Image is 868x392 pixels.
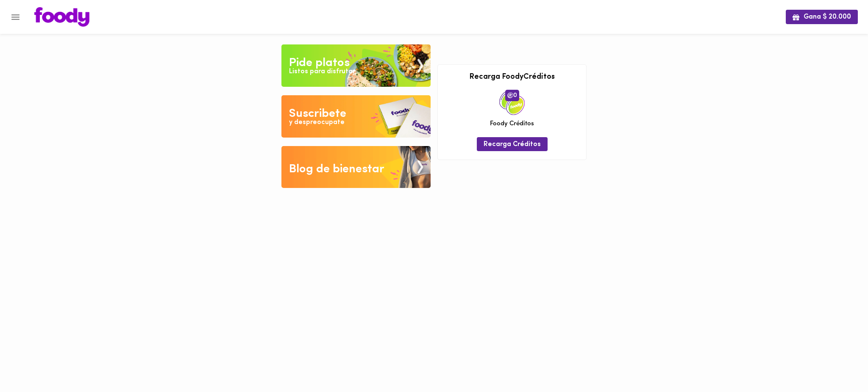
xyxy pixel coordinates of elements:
[499,90,525,115] img: credits-package.png
[5,7,26,28] button: Menu
[793,13,851,21] span: Gana $ 20.000
[490,119,534,128] span: Foody Créditos
[819,343,860,384] iframe: Messagebird Livechat Widget
[281,44,431,87] img: Pide un Platos
[34,7,89,27] img: logo.png
[281,95,431,138] img: Disfruta bajar de peso
[477,137,548,151] button: Recarga Créditos
[289,55,350,72] div: Pide platos
[507,92,513,98] img: foody-creditos.png
[281,146,431,188] img: Blog de bienestar
[289,161,384,178] div: Blog de bienestar
[444,73,580,82] h3: Recarga FoodyCréditos
[289,67,355,77] div: Listos para disfrutar
[786,10,858,24] button: Gana $ 20.000
[505,90,519,101] span: 0
[484,141,541,149] span: Recarga Créditos
[289,118,345,127] div: y despreocupate
[289,105,346,122] div: Suscribete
